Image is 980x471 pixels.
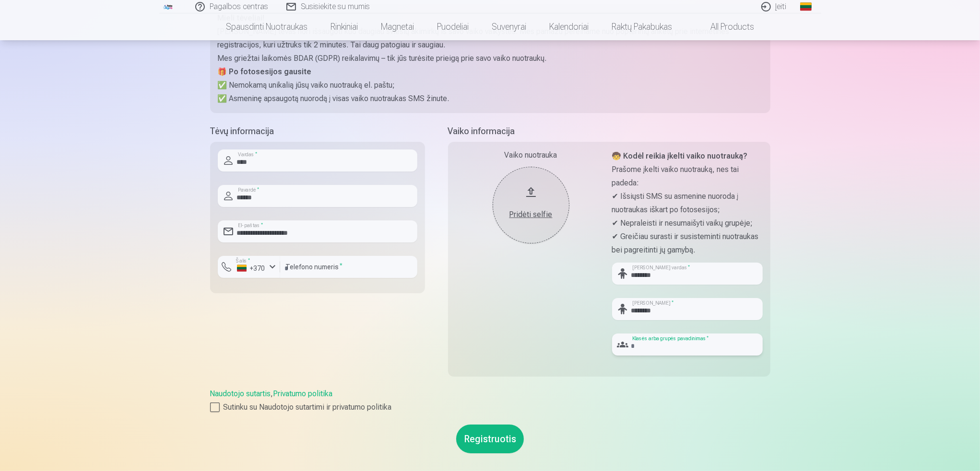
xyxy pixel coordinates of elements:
p: Mes griežtai laikomės BDAR (GDPR) reikalavimų – tik jūs turėsite prieigą prie savo vaiko nuotraukų. [218,52,763,65]
a: All products [684,13,766,40]
a: Suvenyrai [480,13,538,40]
label: Sutinku su Naudotojo sutartimi ir privatumo politika [210,402,770,413]
div: Pridėti selfie [502,209,560,220]
p: Prašome įkelti vaiko nuotrauką, nes tai padeda: [612,163,763,190]
img: /fa2 [163,4,174,10]
strong: 🎁 Po fotosesijos gausite [218,67,312,76]
a: Raktų pakabukas [600,13,684,40]
button: Registruotis [456,425,524,453]
p: ✔ Nepraleisti ir nesumaišyti vaikų grupėje; [612,217,763,230]
div: Vaiko nuotrauka [456,149,606,161]
div: +370 [237,264,266,273]
a: Kalendoriai [538,13,600,40]
a: Privatumo politika [273,389,333,398]
label: Šalis [233,257,253,264]
p: ✅ Asmeninę apsaugotą nuorodą į visas vaiko nuotraukas SMS žinute. [218,92,763,105]
p: ✅ Nemokamą unikalią jūsų vaiko nuotrauką el. paštu; [218,79,763,92]
h5: Tėvų informacija [210,125,425,138]
p: ✔ Išsiųsti SMS su asmenine nuoroda į nuotraukas iškart po fotosesijos; [612,190,763,217]
a: Magnetai [369,13,425,40]
button: Pridėti selfie [493,167,569,243]
strong: 🧒 Kodėl reikia įkelti vaiko nuotrauką? [612,151,748,161]
a: Rinkiniai [319,13,369,40]
p: ✔ Greičiau surasti ir susisteminti nuotraukas bei pagreitinti jų gamybą. [612,230,763,257]
a: Spausdinti nuotraukas [214,13,319,40]
div: , [210,388,770,413]
a: Naudotojo sutartis [210,389,271,398]
h5: Vaiko informacija [448,125,770,138]
button: Šalis*+370 [218,256,280,278]
a: Puodeliai [425,13,480,40]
